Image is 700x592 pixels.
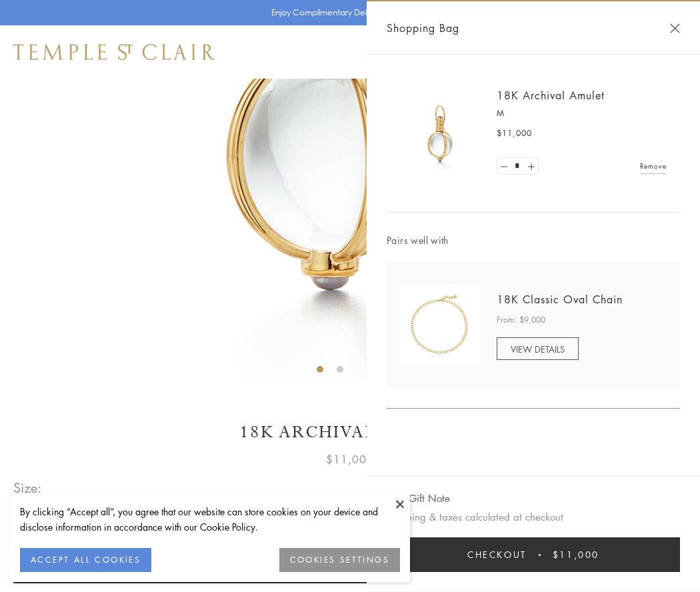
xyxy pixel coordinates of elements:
[511,343,565,355] span: VIEW DETAILS
[387,19,459,37] span: Shopping Bag
[497,127,532,140] span: $11,000
[271,6,423,19] p: Enjoy Complimentary Delivery & Returns
[497,313,545,327] span: From: $9,000
[20,504,400,535] div: By clicking “Accept all”, you agree that our website can store cookies on your device and disclos...
[497,107,667,120] p: M
[387,537,680,572] button: Checkout $11,000
[670,23,680,33] button: Close Shopping Bag
[524,158,537,175] a: Set quantity to 2
[467,547,527,562] span: Checkout
[497,158,511,175] a: Set quantity to 0
[13,44,215,60] img: Temple St. Clair
[497,292,623,307] a: 18K Classic Oval Chain
[20,548,151,572] button: ACCEPT ALL COOKIES
[387,490,450,507] button: Add Gift Note
[13,421,687,444] h1: 18K Archival Amulet
[13,477,43,499] span: Size:
[400,93,480,173] img: 18K Archival Amulet
[279,548,400,572] button: COOKIES SETTINGS
[640,159,667,173] a: Remove
[497,337,579,360] a: VIEW DETAILS
[387,509,680,525] p: Shipping & taxes calculated at checkout
[326,451,374,468] span: $11,000
[497,88,605,103] a: 18K Archival Amulet
[387,233,680,248] span: Pairs well with
[553,547,599,562] span: $11,000
[400,285,480,365] img: N88865-OV18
